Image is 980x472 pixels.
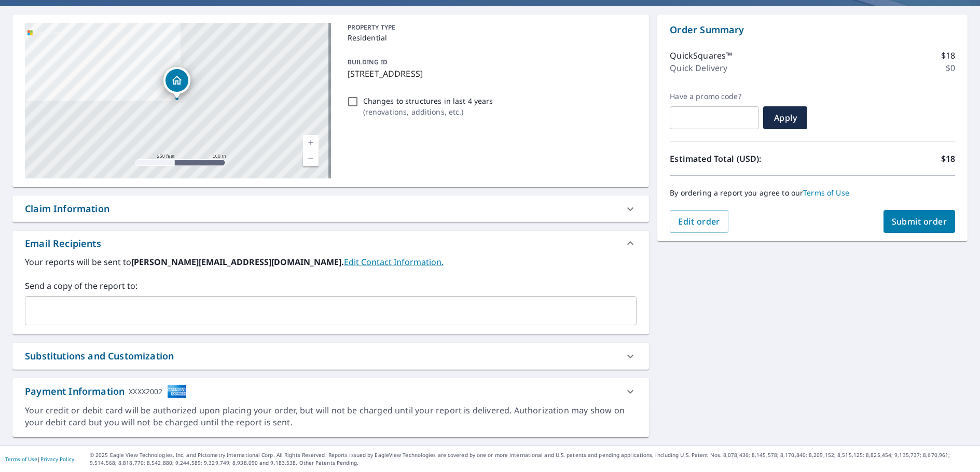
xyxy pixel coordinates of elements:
div: Email Recipients [12,231,649,256]
div: Email Recipients [25,237,101,251]
a: Current Level 17, Zoom In [303,135,319,150]
p: $0 [946,62,955,74]
p: $18 [941,49,955,62]
div: Dropped pin, building 1, Residential property, 7595 Marthas Way Navarre, FL 32566 [163,67,190,99]
p: | [5,456,74,462]
a: Privacy Policy [40,455,74,463]
b: [PERSON_NAME][EMAIL_ADDRESS][DOMAIN_NAME]. [131,256,344,268]
img: cardImage [167,384,187,398]
p: ( renovations, additions, etc. ) [363,106,493,117]
div: Claim Information [12,196,649,222]
div: Substitutions and Customization [25,349,174,363]
label: Your reports will be sent to [25,256,637,268]
p: QuickSquares™ [670,49,732,62]
p: PROPERTY TYPE [348,23,633,32]
span: Edit order [678,216,720,227]
p: Quick Delivery [670,62,727,74]
div: XXXX2002 [129,384,162,398]
p: BUILDING ID [348,58,388,66]
button: Edit order [670,210,728,233]
button: Apply [763,106,807,129]
div: Claim Information [25,202,109,216]
button: Submit order [884,210,956,233]
p: Changes to structures in last 4 years [363,95,493,106]
a: Terms of Use [5,455,37,463]
p: Estimated Total (USD): [670,152,812,165]
a: Terms of Use [803,188,849,198]
div: Payment Information [25,384,187,398]
p: Order Summary [670,23,955,37]
p: By ordering a report you agree to our [670,188,955,198]
p: [STREET_ADDRESS] [348,67,633,80]
label: Have a promo code? [670,92,759,101]
label: Send a copy of the report to: [25,280,637,292]
div: Payment InformationXXXX2002cardImage [12,378,649,405]
p: Residential [348,32,633,43]
a: Current Level 17, Zoom Out [303,150,319,166]
span: Apply [771,112,799,123]
span: Submit order [892,216,947,227]
div: Substitutions and Customization [12,343,649,369]
p: $18 [941,152,955,165]
p: © 2025 Eagle View Technologies, Inc. and Pictometry International Corp. All Rights Reserved. Repo... [90,451,975,467]
a: EditContactInfo [344,256,444,268]
div: Your credit or debit card will be authorized upon placing your order, but will not be charged unt... [25,405,637,428]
